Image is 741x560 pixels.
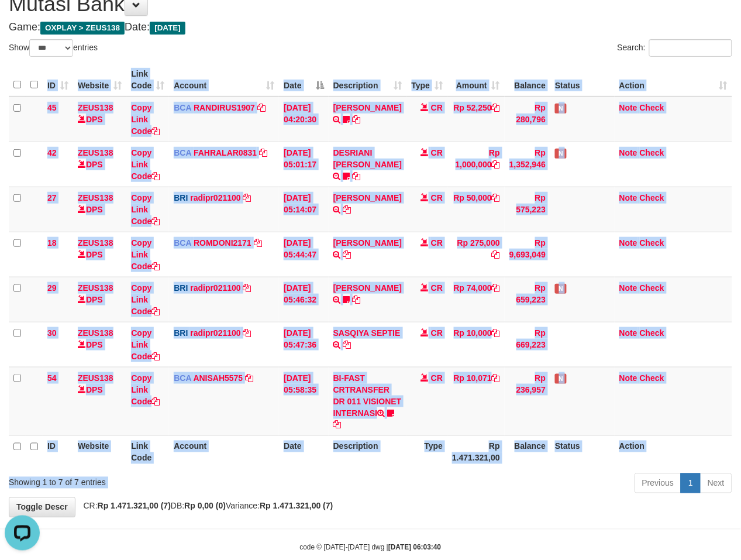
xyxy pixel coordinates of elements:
[78,373,113,383] a: ZEUS138
[73,322,126,367] td: DPS
[505,367,550,435] td: Rp 236,957
[243,193,251,202] a: Copy radipr021100 to clipboard
[619,193,637,202] a: Note
[447,63,505,97] th: Amount: activate to sort column ascending
[640,328,664,338] a: Check
[78,328,113,338] a: ZEUS138
[492,373,500,383] a: Copy Rp 10,071 to clipboard
[279,232,328,277] td: [DATE] 05:44:47
[447,435,505,469] th: Rp 1.471.321,00
[43,63,73,97] th: ID: activate to sort column ascending
[555,374,567,384] span: Has Note
[681,473,701,493] a: 1
[492,160,500,169] a: Copy Rp 1,000,000 to clipboard
[98,501,171,511] strong: Rp 1.471.321,00 (7)
[5,5,40,40] button: Open LiveChat chat widget
[9,472,300,489] div: Showing 1 to 7 of 7 entries
[492,193,500,202] a: Copy Rp 50,000 to clipboard
[174,238,191,248] span: BCA
[9,22,732,33] h4: Game: Date:
[9,39,98,57] label: Show entries
[640,373,664,383] a: Check
[640,193,664,202] a: Check
[649,39,732,57] input: Search:
[190,283,240,293] a: radipr021100
[47,283,57,293] span: 29
[279,142,328,187] td: [DATE] 05:01:17
[447,277,505,322] td: Rp 74,000
[254,238,262,248] a: Copy ROMDONI2171 to clipboard
[619,373,637,383] a: Note
[492,283,500,293] a: Copy Rp 74,000 to clipboard
[619,328,637,338] a: Note
[47,148,57,157] span: 42
[431,373,443,383] span: CR
[174,103,191,112] span: BCA
[619,238,637,248] a: Note
[126,63,169,97] th: Link Code: activate to sort column ascending
[131,283,160,316] a: Copy Link Code
[279,97,328,142] td: [DATE] 04:20:30
[78,193,113,202] a: ZEUS138
[73,97,126,142] td: DPS
[73,63,126,97] th: Website: activate to sort column ascending
[619,283,637,293] a: Note
[150,22,185,35] span: [DATE]
[329,63,406,97] th: Description: activate to sort column ascending
[492,103,500,112] a: Copy Rp 52,250 to clipboard
[78,103,113,112] a: ZEUS138
[505,63,550,97] th: Balance
[169,63,279,97] th: Account: activate to sort column ascending
[73,187,126,232] td: DPS
[29,39,73,57] select: Showentries
[333,420,342,430] a: Copy BI-FAST CRTRANSFER DR 011 VISIONET INTERNASI to clipboard
[333,103,402,112] a: [PERSON_NAME]
[640,283,664,293] a: Check
[333,148,402,169] a: DESRIANI [PERSON_NAME]
[640,103,664,112] a: Check
[555,284,567,294] span: Has Note
[492,250,500,259] a: Copy Rp 275,000 to clipboard
[243,328,251,338] a: Copy radipr021100 to clipboard
[190,193,240,202] a: radipr021100
[131,238,160,271] a: Copy Link Code
[73,142,126,187] td: DPS
[78,283,113,293] a: ZEUS138
[329,435,406,469] th: Description
[78,238,113,248] a: ZEUS138
[126,435,169,469] th: Link Code
[619,103,637,112] a: Note
[505,97,550,142] td: Rp 280,796
[505,322,550,367] td: Rp 669,223
[47,193,57,202] span: 27
[353,171,361,181] a: Copy DESRIANI NATALIS T to clipboard
[333,328,401,338] a: SASQIYA SEPTIE
[447,187,505,232] td: Rp 50,000
[279,63,328,97] th: Date: activate to sort column descending
[406,435,447,469] th: Type
[169,435,279,469] th: Account
[505,277,550,322] td: Rp 659,223
[343,250,351,259] a: Copy MUHAMMAD IQB to clipboard
[505,187,550,232] td: Rp 575,223
[353,115,361,124] a: Copy TENNY SETIAWAN to clipboard
[300,544,442,552] small: code © [DATE]-[DATE] dwg |
[190,328,240,338] a: radipr021100
[619,148,637,157] a: Note
[618,39,732,57] label: Search:
[492,328,500,338] a: Copy Rp 10,000 to clipboard
[194,148,257,157] a: FAHRALAR0831
[329,367,406,435] td: BI-FAST CRTRANSFER DR 011 VISIONET INTERNASI
[406,63,447,97] th: Type: activate to sort column ascending
[174,328,188,338] span: BRI
[447,232,505,277] td: Rp 275,000
[505,232,550,277] td: Rp 9,693,049
[447,142,505,187] td: Rp 1,000,000
[431,193,443,202] span: CR
[9,497,75,517] a: Toggle Descr
[431,103,443,112] span: CR
[174,148,191,157] span: BCA
[131,328,160,361] a: Copy Link Code
[131,148,160,181] a: Copy Link Code
[615,435,732,469] th: Action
